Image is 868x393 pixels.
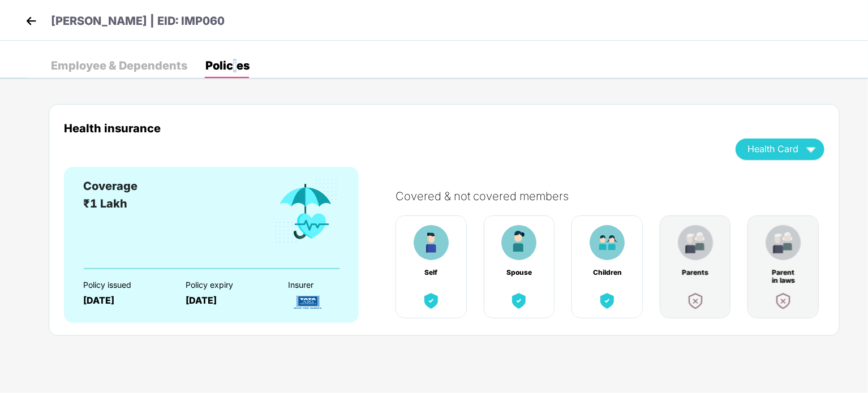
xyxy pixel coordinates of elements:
div: Parent in laws [768,269,798,277]
img: InsurerLogo [288,292,328,312]
img: benefitCardImg [766,225,801,260]
img: benefitCardImg [501,225,536,260]
button: Health Card [736,139,824,160]
div: Policy expiry [186,280,268,290]
img: benefitCardImg [685,291,706,311]
img: wAAAAASUVORK5CYII= [801,139,821,159]
div: Parents [681,269,710,277]
div: [DATE] [186,295,268,306]
img: benefitCardImg [597,291,617,311]
div: Health insurance [64,122,719,135]
div: Covered & not covered members [396,189,836,203]
img: benefitCardImg [773,291,793,311]
div: Self [416,269,446,277]
div: Policies [205,60,250,71]
div: Policy issued [83,280,166,290]
img: back [23,12,40,29]
img: benefitCardImg [509,291,529,311]
span: Health Card [747,146,798,152]
img: benefitCardImg [414,225,449,260]
span: ₹1 Lakh [83,197,127,210]
div: Insurer [288,280,371,290]
div: Coverage [83,178,137,195]
div: Spouse [504,269,534,277]
img: benefitCardImg [421,291,441,311]
p: [PERSON_NAME] | EID: IMP060 [51,12,225,30]
img: benefitCardImg [273,178,340,245]
img: benefitCardImg [590,225,625,260]
div: [DATE] [83,295,166,306]
div: Employee & Dependents [51,60,187,71]
div: Children [592,269,622,277]
img: benefitCardImg [678,225,713,260]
